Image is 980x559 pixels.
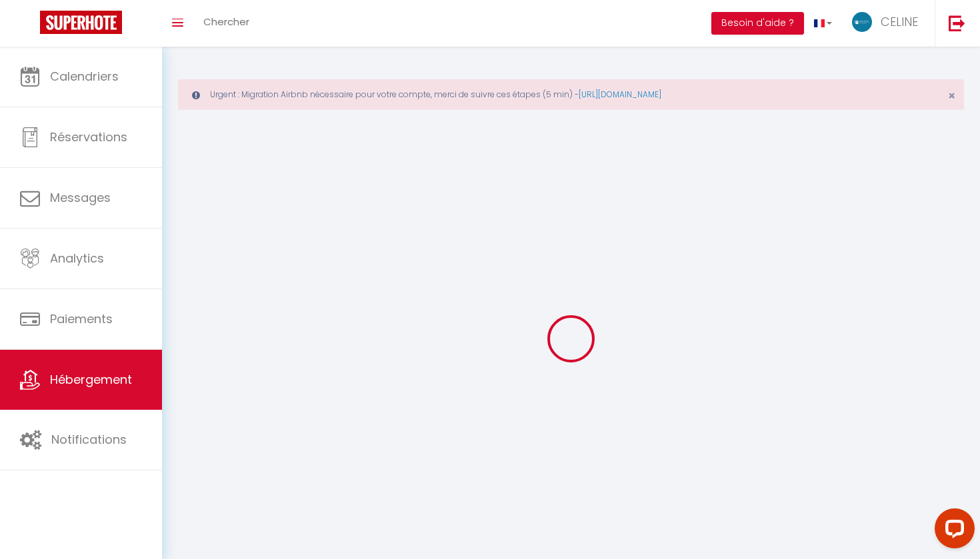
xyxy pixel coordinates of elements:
[178,79,964,110] div: Urgent : Migration Airbnb nécessaire pour votre compte, merci de suivre ces étapes (5 min) -
[881,13,918,30] span: CELINE
[50,310,113,327] span: Paiements
[50,129,127,145] span: Réservations
[948,90,955,102] button: Close
[50,68,119,85] span: Calendriers
[948,87,955,104] span: ×
[924,503,980,559] iframe: LiveChat chat widget
[50,189,111,206] span: Messages
[40,11,122,34] img: Super Booking
[579,89,661,100] a: [URL][DOMAIN_NAME]
[50,250,104,267] span: Analytics
[50,371,132,388] span: Hébergement
[711,12,804,35] button: Besoin d'aide ?
[949,15,965,31] img: logout
[203,15,249,29] span: Chercher
[852,12,872,32] img: ...
[51,431,127,448] span: Notifications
